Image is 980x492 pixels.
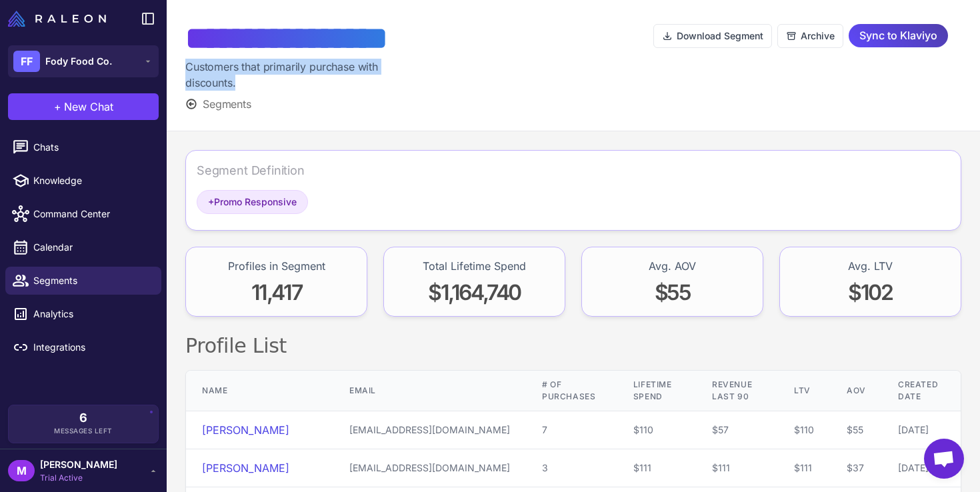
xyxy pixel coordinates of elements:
td: $111 [778,449,831,487]
td: $110 [778,411,831,449]
a: Calendar [5,233,161,261]
th: Created Date [882,371,961,411]
span: Chats [33,140,151,155]
span: Trial Active [40,472,117,484]
span: Sync to Klaviyo [859,24,937,47]
a: Integrations [5,333,161,361]
th: Revenue Last 90 [696,371,778,411]
span: Analytics [33,307,151,321]
th: LTV [778,371,831,411]
div: Avg. LTV [848,258,893,274]
div: Customers that primarily purchase with discounts. [185,59,409,91]
span: $55 [655,279,691,305]
span: [PERSON_NAME] [40,457,117,472]
th: Email [333,371,526,411]
button: Archive [777,24,843,48]
button: Download Segment [653,24,772,48]
div: Total Lifetime Spend [423,258,526,274]
td: [DATE] [882,411,961,449]
span: Segments [203,96,251,112]
a: Command Center [5,200,161,228]
td: $55 [831,411,882,449]
td: [EMAIL_ADDRESS][DOMAIN_NAME] [333,449,526,487]
span: 6 [79,412,87,424]
span: Segments [33,273,151,288]
th: # of Purchases [526,371,617,411]
td: $111 [617,449,696,487]
td: $110 [617,411,696,449]
span: Command Center [33,207,151,221]
a: Chats [5,133,161,161]
img: Raleon Logo [8,11,106,27]
button: FFFody Food Co. [8,45,159,77]
span: Promo Responsive [208,195,297,209]
td: [EMAIL_ADDRESS][DOMAIN_NAME] [333,411,526,449]
span: $1,164,740 [428,279,521,305]
span: Calendar [33,240,151,255]
td: $37 [831,449,882,487]
span: Knowledge [33,173,151,188]
a: [PERSON_NAME] [202,461,289,475]
a: [PERSON_NAME] [202,423,289,437]
div: Profiles in Segment [228,258,325,274]
span: 11,417 [251,279,302,305]
div: M [8,460,35,481]
span: Messages Left [54,426,113,436]
div: FF [13,51,40,72]
td: $57 [696,411,778,449]
a: Open chat [924,439,964,479]
span: $102 [848,279,892,305]
span: + [54,99,61,115]
td: $111 [696,449,778,487]
th: Lifetime Spend [617,371,696,411]
span: Fody Food Co. [45,54,112,69]
td: 3 [526,449,617,487]
span: + [208,196,214,207]
a: Knowledge [5,167,161,195]
div: Avg. AOV [649,258,696,274]
a: Analytics [5,300,161,328]
button: Segments [185,96,251,112]
button: +New Chat [8,93,159,120]
th: Name [186,371,333,411]
h2: Profile List [185,333,961,359]
span: Integrations [33,340,151,355]
span: New Chat [64,99,113,115]
a: Segments [5,267,161,295]
td: 7 [526,411,617,449]
th: AOV [831,371,882,411]
td: [DATE] [882,449,961,487]
div: Segment Definition [197,161,305,179]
